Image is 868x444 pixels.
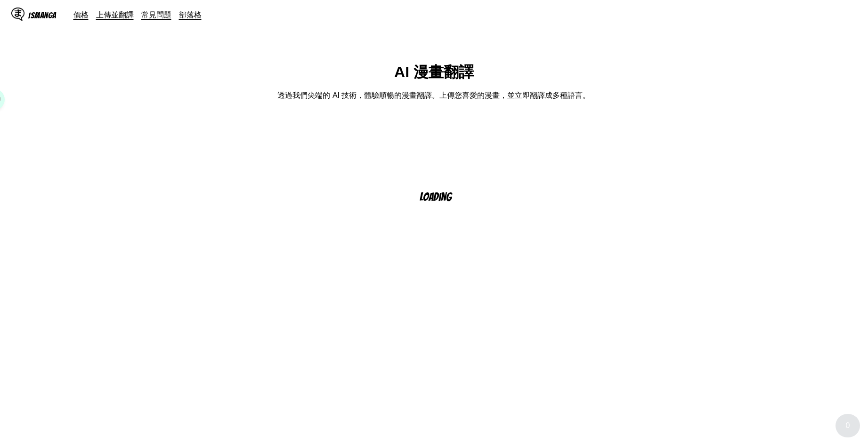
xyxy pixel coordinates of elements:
p: Loading [420,191,464,203]
a: IsManga LogoIsManga [11,8,73,23]
div: IsManga [28,11,57,20]
a: 常見問題 [141,10,171,19]
img: IsManga Logo [11,8,24,21]
a: 部落格 [179,10,202,19]
a: 價格 [73,10,89,19]
p: 透過我們尖端的 AI 技術，體驗順暢的漫畫翻譯。上傳您喜愛的漫畫，並立即翻譯成多種語言。 [277,90,590,101]
a: 上傳並翻譯 [96,10,134,19]
h1: AI 漫畫翻譯 [394,62,474,83]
